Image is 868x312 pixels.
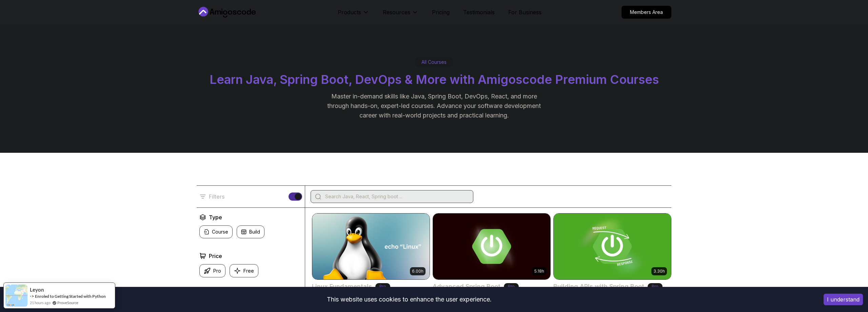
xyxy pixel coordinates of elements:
[840,285,861,305] iframe: chat widget
[824,294,863,305] button: Accept cookies
[383,8,418,22] button: Resources
[324,193,469,200] input: Search Java, React, Spring boot ...
[209,252,222,260] h2: Price
[622,6,671,18] p: Members Area
[199,225,233,238] button: Course
[210,72,659,87] span: Learn Java, Spring Boot, DevOps & More with Amigoscode Premium Courses
[30,287,44,293] span: leyon
[312,282,372,291] h2: Linux Fundamentals
[653,269,665,274] p: 3.30h
[35,294,106,299] a: Enroled to Getting Started with Python
[230,264,258,277] button: Free
[338,8,361,16] p: Products
[433,282,500,291] h2: Advanced Spring Boot
[209,192,224,201] p: Filters
[57,300,78,305] a: ProveSource
[383,8,410,16] p: Resources
[433,214,550,279] img: Advanced Spring Boot card
[504,283,519,290] p: Pro
[432,8,450,16] a: Pricing
[209,213,222,221] h2: Type
[463,8,495,16] a: Testimonials
[338,8,369,22] button: Products
[320,92,548,120] p: Master in-demand skills like Java, Spring Boot, DevOps, React, and more through hands-on, expert-...
[534,269,544,274] p: 5.18h
[212,228,228,235] p: Course
[5,292,813,307] div: This website uses cookies to enhance the user experience.
[622,6,671,19] a: Members Area
[375,283,390,290] p: Pro
[237,225,264,238] button: Build
[30,293,34,299] span: ->
[30,300,51,306] span: 21 hours ago
[554,214,671,279] img: Building APIs with Spring Boot card
[508,8,541,16] a: For Business
[249,228,260,235] p: Build
[553,282,644,291] h2: Building APIs with Spring Boot
[5,285,27,307] img: provesource social proof notification image
[739,162,861,281] iframe: chat widget
[312,213,430,307] a: Linux Fundamentals card6.00hLinux FundamentalsProLearn the fundamentals of Linux and how to use t...
[648,283,663,290] p: Pro
[213,268,221,274] p: Pro
[243,268,254,274] p: Free
[312,214,430,279] img: Linux Fundamentals card
[412,269,423,274] p: 6.00h
[421,59,447,66] p: All Courses
[199,264,225,277] button: Pro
